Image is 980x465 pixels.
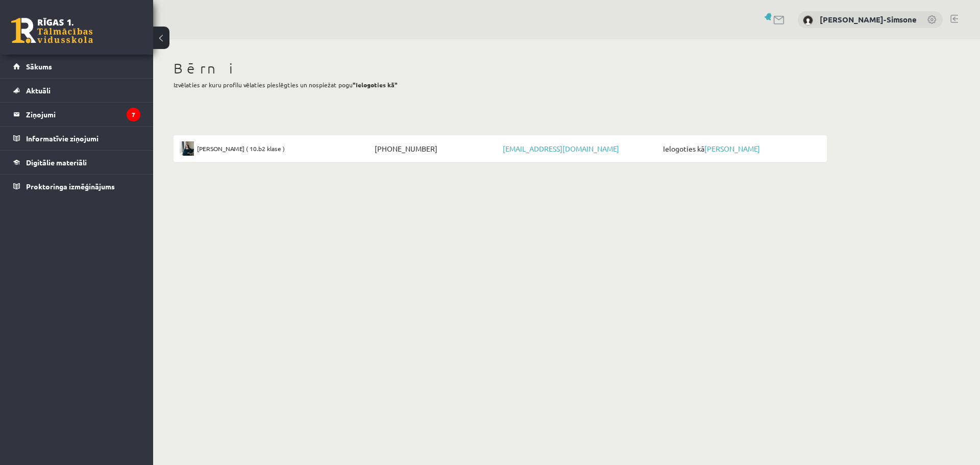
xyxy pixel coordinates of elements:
a: Ziņojumi7 [13,103,140,126]
span: Proktoringa izmēģinājums [26,182,115,191]
h1: Bērni [174,60,827,77]
legend: Ziņojumi [26,103,140,126]
a: Informatīvie ziņojumi [13,127,140,150]
a: Rīgas 1. Tālmācības vidusskola [11,18,93,43]
a: Proktoringa izmēģinājums [13,175,140,198]
span: [PERSON_NAME] ( 10.b2 klase ) [197,141,285,156]
span: Digitālie materiāli [26,158,87,167]
b: "Ielogoties kā" [353,81,398,89]
span: Ielogoties kā [660,141,821,156]
a: [EMAIL_ADDRESS][DOMAIN_NAME] [503,144,619,153]
span: Sākums [26,62,52,71]
a: [PERSON_NAME] [704,144,760,153]
p: Izvēlaties ar kuru profilu vēlaties pieslēgties un nospiežat pogu [174,80,827,89]
a: Sākums [13,55,140,78]
span: Aktuāli [26,86,51,95]
a: Aktuāli [13,79,140,102]
a: Digitālie materiāli [13,151,140,174]
a: [PERSON_NAME]-Simsone [820,14,917,25]
span: [PHONE_NUMBER] [372,141,500,156]
i: 7 [127,108,140,121]
legend: Informatīvie ziņojumi [26,127,140,150]
img: Megija Simsone [180,141,194,156]
img: Sintija Skaistkalne-Simsone [803,15,813,26]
